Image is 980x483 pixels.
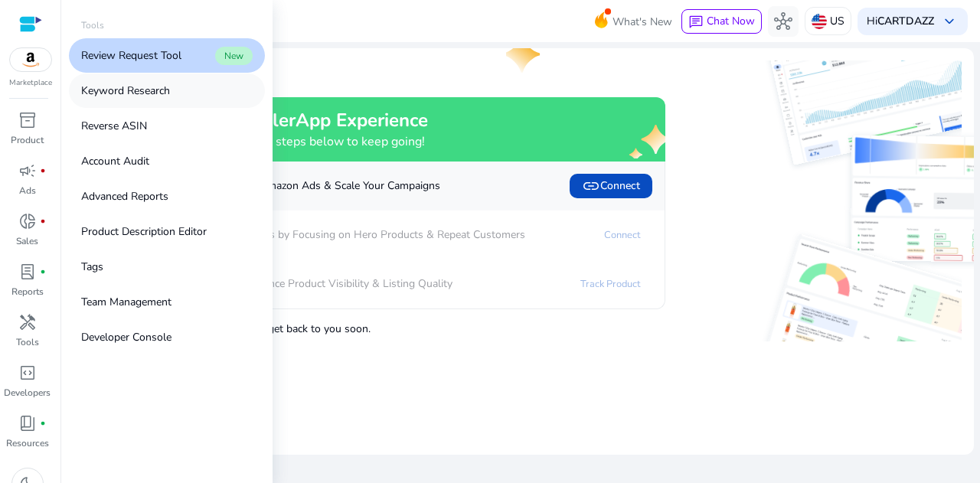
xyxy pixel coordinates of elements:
span: lab_profile [18,263,37,281]
p: Product [11,133,44,147]
button: linkConnect [570,174,652,198]
p: Tools [16,335,39,349]
p: Sales [16,234,38,248]
span: Connect [582,177,640,195]
p: Review Request Tool [81,47,181,64]
span: fiber_manual_record [40,218,46,224]
p: Enhance Product Visibility & Listing Quality [139,276,452,292]
img: one-star.svg [506,36,543,73]
p: Advanced Reports [81,188,168,204]
p: Reports [11,285,44,299]
span: donut_small [18,212,37,230]
p: Developers [4,386,51,400]
b: CARTDAZZ [877,14,934,28]
p: Resources [6,436,49,450]
p: Tags [81,259,103,275]
p: Account Audit [81,153,149,169]
span: fiber_manual_record [40,168,46,174]
span: What's New [612,8,672,35]
span: chat [688,15,704,30]
p: Keyword Research [81,83,170,99]
p: Product Description Editor [81,224,207,240]
span: book_4 [18,414,37,432]
p: Developer Console [81,329,171,345]
p: Reverse ASIN [81,118,147,134]
p: Team Management [81,294,171,310]
span: keyboard_arrow_down [940,12,959,31]
p: US [830,8,844,34]
span: code_blocks [18,364,37,382]
span: handyman [18,313,37,331]
p: Boost Sales by Focusing on Hero Products & Repeat Customers [139,227,525,243]
span: campaign [18,162,37,180]
img: us.svg [812,14,827,29]
p: , and we'll get back to you soon. [98,315,665,337]
img: amazon.svg [10,48,51,71]
p: Automate Amazon Ads & Scale Your Campaigns [139,178,440,194]
p: Marketplace [9,77,52,89]
p: Hi [867,16,934,27]
a: Track Product [568,272,652,296]
button: hub [768,6,799,37]
span: link [582,177,600,195]
span: New [215,47,253,65]
span: hub [774,12,792,31]
span: fiber_manual_record [40,420,46,426]
span: inventory_2 [18,111,37,129]
span: fiber_manual_record [40,269,46,275]
button: chatChat Now [681,9,762,34]
p: Ads [19,184,36,197]
p: Tools [81,18,104,32]
span: Chat Now [707,14,755,28]
a: Connect [592,223,652,247]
